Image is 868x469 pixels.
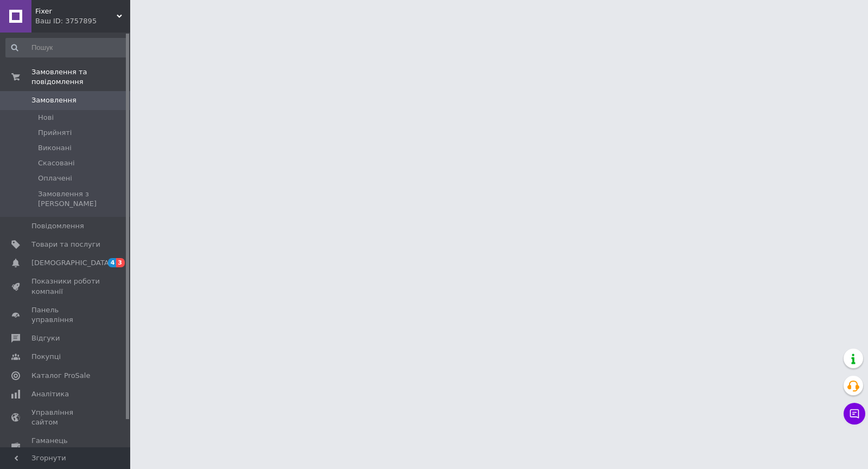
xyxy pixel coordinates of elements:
span: [DEMOGRAPHIC_DATA] [31,258,112,268]
span: Замовлення [31,95,76,105]
span: Замовлення та повідомлення [31,67,130,87]
span: Відгуки [31,333,60,343]
span: Аналітика [31,389,69,399]
span: Товари та послуги [31,240,100,249]
span: Гаманець компанії [31,436,100,455]
span: Повідомлення [31,221,84,231]
span: Покупці [31,352,61,362]
input: Пошук [5,38,128,57]
button: Чат з покупцем [844,403,865,425]
span: Виконані [38,143,72,153]
span: Панель управління [31,305,100,325]
div: Ваш ID: 3757895 [35,16,130,26]
span: Каталог ProSale [31,371,90,381]
span: Управління сайтом [31,408,100,427]
span: 3 [116,258,125,267]
span: Замовлення з [PERSON_NAME] [38,189,127,209]
span: Показники роботи компанії [31,277,100,296]
span: Fixer [35,7,117,16]
span: Нові [38,113,54,123]
span: Прийняті [38,128,72,138]
span: 4 [108,258,117,267]
span: Оплачені [38,174,72,183]
span: Скасовані [38,158,75,168]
